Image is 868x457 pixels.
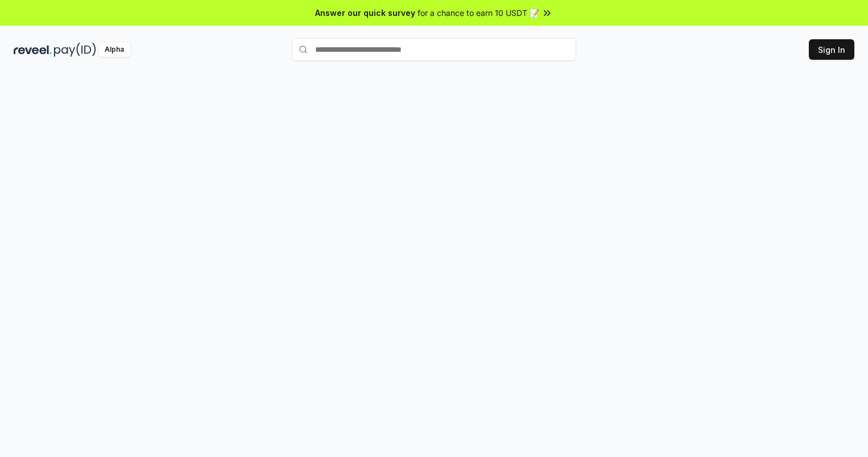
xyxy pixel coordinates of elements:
button: Sign In [809,39,854,60]
span: Answer our quick survey [315,7,415,19]
div: Alpha [98,43,130,57]
span: for a chance to earn 10 USDT 📝 [418,7,539,19]
img: pay_id [54,43,96,57]
img: reveel_dark [14,43,52,57]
